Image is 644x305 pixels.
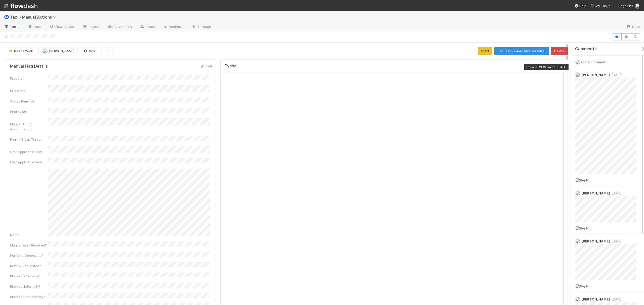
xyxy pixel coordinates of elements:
[582,239,610,243] span: [PERSON_NAME]
[575,191,580,196] img: avatar_d45d11ee-0024-4901-936f-9df0a9cc3b4e.png
[200,64,212,68] a: Edit
[580,178,591,182] span: Reply...
[10,284,48,289] div: Blocked Externally?
[10,15,59,20] span: Tax > Manual Actions
[574,3,586,8] div: Help
[103,23,136,31] a: Automation
[618,4,633,8] span: AngelList
[575,178,580,183] img: avatar_d45d11ee-0024-4901-936f-9df0a9cc3b4e.png
[10,253,48,258] div: Portfolio Generated?
[4,15,9,19] span: Ⓜ️
[575,226,580,231] img: avatar_d45d11ee-0024-4901-936f-9df0a9cc3b4e.png
[580,226,591,230] span: Reply...
[4,2,37,10] img: logo-inverted-e16ddd16eac7371096b0.svg
[225,64,237,69] h5: Tyche
[187,23,215,31] a: Settings
[136,23,159,31] a: Team
[49,49,74,53] span: [PERSON_NAME]
[575,284,580,289] img: avatar_d45d11ee-0024-4901-936f-9df0a9cc3b4e.png
[610,297,621,301] span: [DATE]
[575,60,580,65] img: avatar_d45d11ee-0024-4901-936f-9df0a9cc3b4e.png
[10,64,48,69] h5: Manual Flag Details
[575,239,580,244] img: avatar_d45d11ee-0024-4901-936f-9df0a9cc3b4e.png
[10,99,48,104] div: Status Reminder
[575,46,597,52] span: Comments
[575,297,580,302] img: avatar_d45d11ee-0024-4901-936f-9df0a9cc3b4e.png
[610,239,621,243] span: [DATE]
[622,23,644,31] a: Docs
[4,24,20,29] span: Tasks
[10,274,48,279] div: Blocked Internally?
[78,23,103,31] a: Layout
[551,47,568,55] button: Delete
[10,243,48,248] div: Manual Work Required?
[159,23,187,31] a: Analytics
[582,73,610,77] span: [PERSON_NAME]
[582,191,610,195] span: [PERSON_NAME]
[494,47,549,55] button: Request Review (And Resolve)
[45,23,78,31] a: Flow Builder
[80,47,100,55] button: Sync
[49,24,74,29] span: Flow Builder
[590,4,610,8] span: My Tasks
[575,72,580,77] img: avatar_55a2f090-1307-4765-93b4-f04da16234ba.png
[38,47,78,55] button: [PERSON_NAME]
[43,48,48,54] img: avatar_d45d11ee-0024-4901-936f-9df0a9cc3b4e.png
[478,47,492,55] button: Start
[580,284,591,288] span: Reply...
[10,88,48,93] div: Milestone
[580,60,608,64] span: Add a comment...
[10,137,48,142] div: Front / Slack Thread
[10,76,48,81] div: Preparer
[10,294,48,299] div: Blocked Dependency?
[635,4,640,9] img: avatar_d45d11ee-0024-4901-936f-9df0a9cc3b4e.png
[10,263,48,268] div: Review Requested?
[590,3,610,8] a: My Tasks
[10,122,48,132] div: Manual Action Assignment Id
[24,23,45,31] a: Data
[10,109,48,114] div: Priority MA
[10,160,48,165] div: Last Applicable Year
[582,297,610,301] span: [PERSON_NAME]
[610,191,621,195] span: [DATE]
[610,73,621,77] span: [DATE]
[10,232,48,237] div: Notes
[10,149,48,154] div: First Applicable Year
